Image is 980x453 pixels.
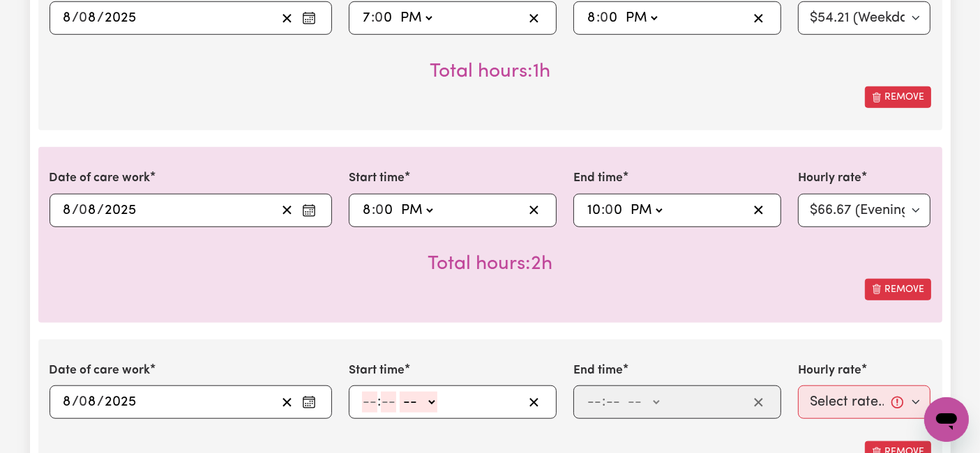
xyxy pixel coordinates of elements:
[276,200,298,221] button: Clear date
[601,203,605,218] span: :
[605,200,624,221] input: --
[80,395,88,409] span: 0
[375,8,393,29] input: --
[573,362,623,380] label: End time
[375,11,383,25] span: 0
[573,169,623,187] label: End time
[362,200,372,221] input: --
[924,397,969,442] iframe: Button to launch messaging window
[587,8,596,29] input: --
[98,10,105,26] span: /
[376,200,394,221] input: --
[80,392,98,413] input: --
[63,392,73,413] input: --
[298,200,320,221] button: Enter the date of care work
[865,279,931,300] button: Remove this shift
[80,8,98,29] input: --
[587,392,602,413] input: --
[587,200,601,221] input: --
[428,254,552,274] span: Total hours worked: 2 hours
[377,394,381,410] span: :
[362,392,377,413] input: --
[371,10,375,26] span: :
[80,204,88,217] span: 0
[298,392,320,413] button: Enter the date of care work
[865,86,931,108] button: Remove this shift
[276,392,298,413] button: Clear date
[381,392,396,413] input: --
[601,8,619,29] input: --
[430,62,550,82] span: Total hours worked: 1 hour
[50,169,151,187] label: Date of care work
[600,11,608,25] span: 0
[80,200,98,221] input: --
[605,392,621,413] input: --
[73,10,80,26] span: /
[98,394,105,410] span: /
[50,362,151,380] label: Date of care work
[63,8,73,29] input: --
[98,203,105,218] span: /
[372,203,375,218] span: :
[105,392,137,413] input: ----
[596,10,600,26] span: :
[349,169,405,187] label: Start time
[375,204,384,217] span: 0
[73,394,80,410] span: /
[798,169,861,187] label: Hourly rate
[798,362,861,380] label: Hourly rate
[73,203,80,218] span: /
[276,8,298,29] button: Clear date
[80,11,88,25] span: 0
[298,8,320,29] button: Enter the date of care work
[349,362,405,380] label: Start time
[605,204,613,217] span: 0
[63,200,73,221] input: --
[105,200,137,221] input: ----
[602,394,605,410] span: :
[105,8,137,29] input: ----
[362,8,371,29] input: --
